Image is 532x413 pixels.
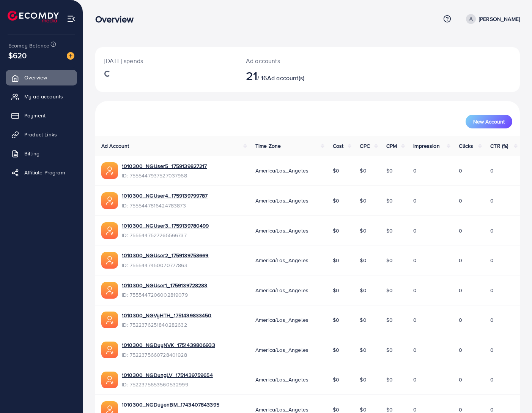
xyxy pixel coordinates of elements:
span: Overview [24,74,47,81]
span: America/Los_Angeles [255,197,308,204]
span: 0 [490,197,494,204]
a: Overview [6,70,77,85]
span: CTR (%) [490,142,508,150]
img: ic-ads-acc.e4c84228.svg [101,162,118,179]
p: [PERSON_NAME] [479,14,520,24]
a: 1010300_NGUser3_1759139780499 [122,222,209,229]
img: ic-ads-acc.e4c84228.svg [101,312,118,328]
span: Time Zone [255,142,281,150]
span: 0 [413,346,417,354]
a: logo [8,11,59,22]
span: $0 [333,286,339,294]
span: America/Los_Angeles [255,346,308,354]
span: America/Los_Angeles [255,227,308,234]
span: 0 [459,227,462,234]
span: $0 [386,346,393,354]
span: 0 [413,227,417,234]
span: $0 [360,197,366,204]
span: $0 [386,227,393,234]
span: $0 [333,227,339,234]
span: 0 [459,197,462,204]
img: image [67,52,74,60]
span: 0 [413,316,417,324]
span: ID: 7522375660728401928 [122,351,215,359]
span: 0 [459,286,462,294]
span: $0 [360,346,366,354]
span: 0 [413,376,417,383]
h2: / 16 [246,68,334,83]
span: 0 [490,286,494,294]
a: My ad accounts [6,89,77,104]
span: $0 [333,197,339,204]
span: 0 [459,346,462,354]
span: America/Los_Angeles [255,286,308,294]
img: menu [67,14,76,23]
span: Ecomdy Balance [8,42,49,49]
a: 1010300_NGVyHTH_1751439833450 [122,312,212,319]
span: 0 [459,316,462,324]
span: Payment [24,112,46,119]
span: 0 [413,256,417,264]
span: 0 [490,167,494,174]
span: 0 [490,376,494,383]
span: New Account [473,119,505,124]
a: Payment [6,108,77,123]
span: 0 [413,197,417,204]
span: Billing [24,150,39,157]
a: Product Links [6,127,77,142]
span: ID: 7522375653560532999 [122,381,213,388]
span: ID: 7522376251840282632 [122,321,212,329]
span: $620 [8,50,27,61]
span: $0 [360,167,366,174]
span: 0 [490,316,494,324]
span: America/Los_Angeles [255,167,308,174]
p: Ad accounts [246,56,334,65]
span: $0 [333,256,339,264]
a: 1010300_NGDuyenBM_1743407843395 [122,401,219,408]
h3: Overview [95,14,140,25]
span: 0 [459,256,462,264]
span: 0 [490,256,494,264]
img: ic-ads-acc.e4c84228.svg [101,222,118,239]
span: $0 [386,256,393,264]
span: 0 [459,167,462,174]
span: ID: 7555447527265566737 [122,231,209,239]
a: [PERSON_NAME] [463,14,520,24]
span: ID: 7555447937527037968 [122,172,207,179]
span: My ad accounts [24,93,63,100]
img: ic-ads-acc.e4c84228.svg [101,282,118,299]
span: America/Los_Angeles [255,256,308,264]
span: 0 [413,167,417,174]
span: $0 [360,286,366,294]
a: 1010300_NGDuyNVK_1751439806933 [122,341,215,349]
span: ID: 7555447206002819079 [122,291,208,299]
a: 1010300_NGUser5_1759139827217 [122,162,207,170]
span: CPC [360,142,370,150]
span: ID: 7555447816424783873 [122,202,208,209]
span: Ad Account [101,142,129,150]
img: ic-ads-acc.e4c84228.svg [101,192,118,209]
span: $0 [386,376,393,383]
span: 0 [490,227,494,234]
span: $0 [360,316,366,324]
img: ic-ads-acc.e4c84228.svg [101,372,118,388]
a: 1010300_NGUser1_1759139728283 [122,282,208,289]
span: 21 [246,67,257,84]
span: $0 [386,286,393,294]
a: 1010300_NGUser4_1759139799787 [122,192,208,199]
span: $0 [386,167,393,174]
span: America/Los_Angeles [255,316,308,324]
button: New Account [466,115,512,128]
span: $0 [333,346,339,354]
span: Clicks [459,142,473,150]
img: ic-ads-acc.e4c84228.svg [101,342,118,358]
span: America/Los_Angeles [255,376,308,383]
img: ic-ads-acc.e4c84228.svg [101,252,118,269]
span: Ad account(s) [267,74,304,82]
span: Affiliate Program [24,169,65,176]
a: 1010300_NGUser2_1759139758669 [122,252,209,259]
span: $0 [333,167,339,174]
p: [DATE] spends [104,56,228,65]
span: Cost [333,142,344,150]
a: 1010300_NGDungLV_1751439759654 [122,371,213,379]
